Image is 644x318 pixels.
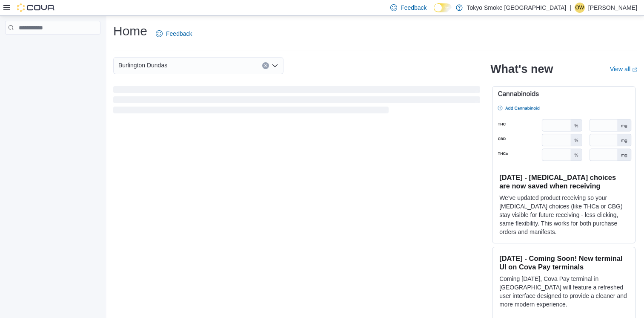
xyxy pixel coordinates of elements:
[499,275,628,309] p: Coming [DATE], Cova Pay terminal in [GEOGRAPHIC_DATA] will feature a refreshed user interface des...
[272,62,278,69] button: Open list of options
[166,29,192,38] span: Feedback
[499,254,628,271] h3: [DATE] - Coming Soon! New terminal UI on Cova Pay terminals
[632,67,637,72] svg: External link
[118,60,167,70] span: Burlington Dundas
[499,194,628,236] p: We've updated product receiving so your [MEDICAL_DATA] choices (like THCa or CBG) stay visible fo...
[113,23,147,40] h1: Home
[467,3,567,13] p: Tokyo Smoke [GEOGRAPHIC_DATA]
[575,3,585,13] div: Olivia Workman
[570,3,571,13] p: |
[490,62,553,76] h2: What's new
[5,36,100,57] nav: Complex example
[262,62,269,69] button: Clear input
[610,66,637,72] a: View allExternal link
[152,25,195,42] a: Feedback
[588,3,637,13] p: [PERSON_NAME]
[575,3,584,13] span: OW
[17,3,55,12] img: Cova
[499,173,628,190] h3: [DATE] - [MEDICAL_DATA] choices are now saved when receiving
[113,88,480,115] span: Loading
[434,3,452,12] input: Dark Mode
[401,3,426,12] span: Feedback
